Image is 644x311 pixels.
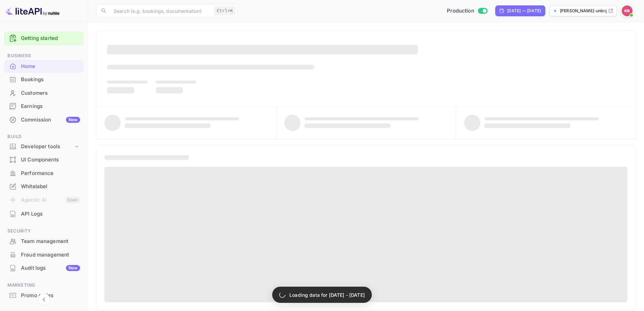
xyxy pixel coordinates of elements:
[4,248,84,262] div: Fraud management
[21,143,73,151] div: Developer tools
[4,141,84,153] div: Developer tools
[38,293,50,306] button: Collapse navigation
[4,113,84,127] div: CommissionNew
[5,5,59,16] img: LiteAPI logo
[4,207,84,221] div: API Logs
[4,133,84,140] span: Build
[4,207,84,220] a: API Logs
[21,183,80,191] div: Whitelabel
[447,7,474,15] span: Production
[4,153,84,166] div: UI Components
[507,8,541,14] div: [DATE] — [DATE]
[21,103,80,110] div: Earnings
[4,180,84,193] a: Whitelabel
[21,63,80,70] div: Home
[110,4,212,18] input: Search (e.g. bookings, documentation)
[4,153,84,166] a: UI Components
[21,89,80,97] div: Customers
[4,167,84,180] div: Performance
[21,35,80,42] a: Getting started
[4,180,84,193] div: Whitelabel
[4,167,84,179] a: Performance
[66,117,80,123] div: New
[4,73,84,86] a: Bookings
[289,291,365,298] p: Loading data for [DATE] - [DATE]
[4,235,84,247] a: Team management
[214,6,235,15] div: Ctrl+K
[4,262,84,274] a: Audit logsNew
[4,227,84,235] span: Security
[4,113,84,126] a: CommissionNew
[560,8,607,14] p: [PERSON_NAME]-unbrg.[PERSON_NAME]...
[21,251,80,259] div: Fraud management
[4,289,84,302] div: Promo codes
[21,264,80,272] div: Audit logs
[444,7,490,15] div: Switch to Sandbox mode
[21,238,80,245] div: Team management
[4,100,84,113] div: Earnings
[4,235,84,248] div: Team management
[21,170,80,177] div: Performance
[4,60,84,72] a: Home
[21,116,80,124] div: Commission
[4,87,84,99] a: Customers
[4,87,84,100] div: Customers
[4,52,84,60] span: Business
[66,265,80,271] div: New
[622,5,633,16] img: Kobus Roux
[21,156,80,164] div: UI Components
[21,76,80,84] div: Bookings
[4,60,84,73] div: Home
[4,282,84,289] span: Marketing
[4,248,84,261] a: Fraud management
[4,31,84,45] div: Getting started
[4,289,84,302] a: Promo codes
[4,262,84,275] div: Audit logsNew
[4,100,84,112] a: Earnings
[21,210,80,218] div: API Logs
[21,292,80,299] div: Promo codes
[4,73,84,86] div: Bookings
